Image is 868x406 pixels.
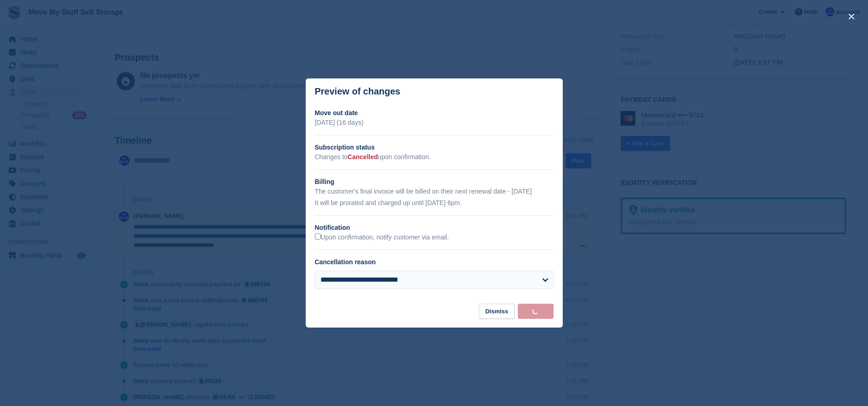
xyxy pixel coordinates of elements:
h2: Move out date [315,108,554,118]
label: Upon confirmation, notify customer via email. [315,234,449,242]
h2: Subscription status [315,143,554,152]
button: Dismiss [479,304,515,319]
span: Cancelled [347,153,378,161]
h2: Billing [315,177,554,187]
p: [DATE] (16 days) [315,118,554,128]
button: close [844,9,859,24]
p: The customer's final invoice will be billed on their next renewal date - [DATE] [315,187,554,196]
label: Cancellation reason [315,258,376,266]
p: It will be prorated and charged up until [DATE] 6pm. [315,198,554,208]
h2: Notification [315,223,554,233]
input: Upon confirmation, notify customer via email. [315,234,321,239]
p: Changes to upon confirmation. [315,152,554,162]
p: Preview of changes [315,86,401,97]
